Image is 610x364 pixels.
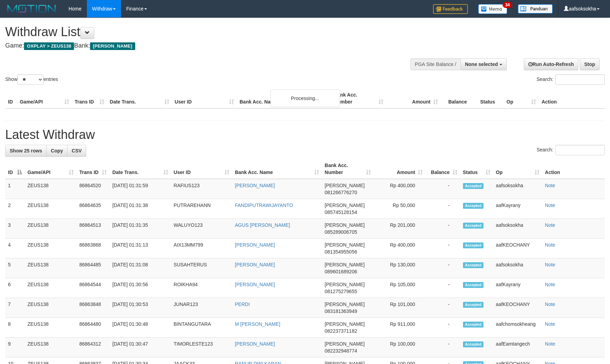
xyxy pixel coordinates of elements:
[25,179,76,199] td: ZEUS138
[25,219,76,239] td: ZEUS138
[109,278,171,298] td: [DATE] 01:30:56
[545,321,555,327] a: Note
[504,89,539,108] th: Op
[580,58,600,70] a: Stop
[478,4,507,14] img: Button%20Memo.svg
[171,219,232,239] td: WALUYO123
[425,318,460,338] td: -
[76,338,109,357] td: 86864312
[5,219,25,239] td: 3
[463,183,484,189] span: Accepted
[325,308,357,314] span: Copy 083181363949 to clipboard
[325,183,365,188] span: [PERSON_NAME]
[171,179,232,199] td: RAFIUS123
[542,159,605,179] th: Action
[5,298,25,318] td: 7
[524,58,578,70] a: Run Auto-Refresh
[325,328,357,334] span: Copy 082237371182 to clipboard
[235,282,275,287] a: [PERSON_NAME]
[5,128,605,142] h1: Latest Withdraw
[76,278,109,298] td: 86864544
[5,145,47,157] a: Show 25 rows
[109,219,171,239] td: [DATE] 01:31:35
[374,338,425,357] td: Rp 100,000
[171,318,232,338] td: BINTANGUTARA
[25,318,76,338] td: ZEUS138
[539,89,605,108] th: Action
[325,321,365,327] span: [PERSON_NAME]
[463,322,484,328] span: Accepted
[24,42,74,50] span: OXPLAY > ZEUS138
[5,3,58,14] img: MOTION_logo.png
[325,262,365,267] span: [PERSON_NAME]
[374,239,425,258] td: Rp 400,000
[325,282,365,287] span: [PERSON_NAME]
[325,229,357,235] span: Copy 085289006705 to clipboard
[325,202,365,208] span: [PERSON_NAME]
[5,42,400,49] h4: Game: Bank:
[493,219,542,239] td: aafsoksokha
[235,321,280,327] a: M [PERSON_NAME]
[25,278,76,298] td: ZEUS138
[109,318,171,338] td: [DATE] 01:30:48
[5,74,58,85] label: Show entries
[72,89,107,108] th: Trans ID
[493,278,542,298] td: aafKayrany
[109,159,171,179] th: Date Trans.: activate to sort column ascending
[10,148,42,154] span: Show 25 rows
[425,278,460,298] td: -
[237,89,331,108] th: Bank Acc. Name
[25,199,76,219] td: ZEUS138
[463,341,484,347] span: Accepted
[235,262,275,267] a: [PERSON_NAME]
[109,239,171,258] td: [DATE] 01:31:13
[90,42,135,50] span: [PERSON_NAME]
[25,239,76,258] td: ZEUS138
[17,89,72,108] th: Game/API
[171,159,232,179] th: User ID: activate to sort column ascending
[235,301,250,307] a: PERDI
[232,159,322,179] th: Bank Acc. Name: activate to sort column ascending
[72,148,82,154] span: CSV
[545,183,555,188] a: Note
[374,298,425,318] td: Rp 101,000
[410,58,461,70] div: PGA Site Balance /
[545,282,555,287] a: Note
[325,269,357,274] span: Copy 089601689206 to clipboard
[76,159,109,179] th: Trans ID: activate to sort column ascending
[374,219,425,239] td: Rp 201,000
[503,2,512,8] span: 34
[325,242,365,248] span: [PERSON_NAME]
[171,278,232,298] td: ROIKHA94
[325,289,357,294] span: Copy 081275279655 to clipboard
[325,249,357,255] span: Copy 081354955056 to clipboard
[425,298,460,318] td: -
[5,258,25,278] td: 5
[25,338,76,357] td: ZEUS138
[374,318,425,338] td: Rp 911,000
[463,302,484,308] span: Accepted
[109,199,171,219] td: [DATE] 01:31:38
[171,298,232,318] td: JUNAR123
[25,258,76,278] td: ZEUS138
[441,89,477,108] th: Balance
[425,338,460,357] td: -
[25,159,76,179] th: Game/API: activate to sort column ascending
[325,341,365,347] span: [PERSON_NAME]
[76,219,109,239] td: 86864513
[555,74,605,85] input: Search:
[17,74,43,85] select: Showentries
[374,278,425,298] td: Rp 105,000
[463,242,484,248] span: Accepted
[172,89,237,108] th: User ID
[46,145,67,157] a: Copy
[545,301,555,307] a: Note
[235,341,275,347] a: [PERSON_NAME]
[5,179,25,199] td: 1
[109,258,171,278] td: [DATE] 01:31:08
[545,242,555,248] a: Note
[463,282,484,288] span: Accepted
[25,298,76,318] td: ZEUS138
[171,338,232,357] td: TIMORLESTE123
[109,338,171,357] td: [DATE] 01:30:47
